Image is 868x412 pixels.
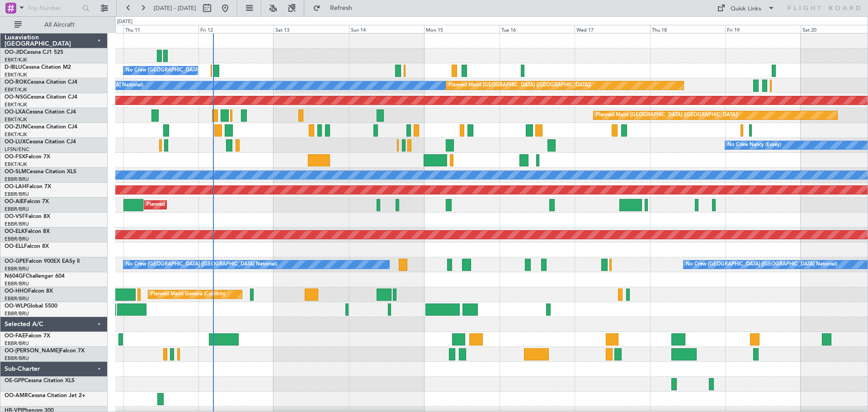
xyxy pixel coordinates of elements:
span: [DATE] - [DATE] [154,4,196,12]
a: EBBR/BRU [5,191,29,198]
span: OO-JID [5,50,24,55]
a: EBKT/KJK [5,101,27,108]
a: EBBR/BRU [5,236,29,242]
div: No Crew [GEOGRAPHIC_DATA] ([GEOGRAPHIC_DATA] National) [686,258,837,271]
a: OO-FSXFalcon 7X [5,154,50,160]
a: OO-ELKFalcon 8X [5,229,50,234]
span: OO-VSF [5,214,25,219]
div: Quick Links [731,5,761,14]
a: OO-HHOFalcon 8X [5,289,53,294]
a: N604GFChallenger 604 [5,274,65,279]
div: No Crew [GEOGRAPHIC_DATA] ([GEOGRAPHIC_DATA] National) [126,64,277,77]
button: Refresh [309,1,363,15]
div: Sun 14 [349,25,424,33]
span: All Aircraft [24,22,95,28]
span: D-IBLU [5,65,22,70]
div: Tue 16 [500,25,575,33]
div: Fri 19 [725,25,800,33]
span: OO-AIE [5,199,24,204]
span: OO-SLM [5,169,26,175]
span: OO-NSG [5,95,27,100]
a: OO-LAHFalcon 7X [5,184,51,189]
div: Sat 13 [274,25,349,33]
a: OO-JIDCessna CJ1 525 [5,50,63,55]
a: OO-SLMCessna Citation XLS [5,169,76,175]
a: OO-VSFFalcon 8X [5,214,50,219]
button: Quick Links [712,1,779,15]
a: OO-AMRCessna Citation Jet 2+ [5,393,85,398]
a: EBKT/KJK [5,116,27,123]
div: No Crew [GEOGRAPHIC_DATA] ([GEOGRAPHIC_DATA] National) [126,258,277,271]
a: OO-NSGCessna Citation CJ4 [5,95,77,100]
span: OO-AMR [5,393,28,398]
a: EBBR/BRU [5,340,29,347]
a: D-IBLUCessna Citation M2 [5,65,71,70]
span: OO-GPE [5,259,26,264]
input: Trip Number [28,1,80,15]
span: OO-LAH [5,184,26,189]
span: OO-LUX [5,139,26,145]
span: OO-ELK [5,229,25,234]
a: OO-ZUNCessna Citation CJ4 [5,124,77,130]
a: OO-GPEFalcon 900EX EASy II [5,259,80,264]
span: OO-ROK [5,80,27,85]
a: LFSN/ENC [5,146,29,153]
div: Thu 18 [650,25,725,33]
a: EBBR/BRU [5,265,29,272]
a: OO-WLPGlobal 5500 [5,303,57,309]
span: OO-ELL [5,244,24,249]
span: OO-FSX [5,154,25,160]
span: OO-WLP [5,303,27,309]
a: OE-GPPCessna Citation XLS [5,378,75,384]
a: EBBR/BRU [5,176,29,183]
a: EBKT/KJK [5,71,27,78]
div: Planned Maint Geneva (Cointrin) [151,288,225,301]
a: EBBR/BRU [5,355,29,362]
span: N604GF [5,274,26,279]
a: EBKT/KJK [5,161,27,168]
a: EBBR/BRU [5,280,29,287]
button: All Aircraft [10,18,98,32]
div: Planned Maint [GEOGRAPHIC_DATA] ([GEOGRAPHIC_DATA]) [146,198,289,212]
a: OO-LXACessna Citation CJ4 [5,109,76,115]
a: EBKT/KJK [5,86,27,93]
span: OO-HHO [5,289,28,294]
span: OE-GPP [5,378,24,384]
div: No Crew Nancy (Essey) [727,138,781,152]
a: EBBR/BRU [5,206,29,213]
div: [DATE] [117,18,132,26]
div: Thu 11 [123,25,198,33]
a: EBKT/KJK [5,57,27,63]
span: OO-LXA [5,109,26,115]
a: EBBR/BRU [5,310,29,317]
div: Planned Maint [GEOGRAPHIC_DATA] ([GEOGRAPHIC_DATA]) [448,79,591,92]
a: EBBR/BRU [5,221,29,227]
a: OO-ELLFalcon 8X [5,244,49,249]
div: Planned Maint [GEOGRAPHIC_DATA] ([GEOGRAPHIC_DATA]) [596,109,738,122]
span: Refresh [322,5,360,11]
div: Fri 12 [198,25,274,33]
span: OO-[PERSON_NAME] [5,348,60,354]
a: OO-AIEFalcon 7X [5,199,49,204]
a: EBBR/BRU [5,295,29,302]
a: OO-FAEFalcon 7X [5,333,50,339]
a: EBKT/KJK [5,131,27,138]
div: Mon 15 [424,25,499,33]
div: Wed 17 [575,25,650,33]
a: OO-LUXCessna Citation CJ4 [5,139,76,145]
span: OO-FAE [5,333,25,339]
a: OO-ROKCessna Citation CJ4 [5,80,77,85]
span: OO-ZUN [5,124,27,130]
a: OO-[PERSON_NAME]Falcon 7X [5,348,85,354]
